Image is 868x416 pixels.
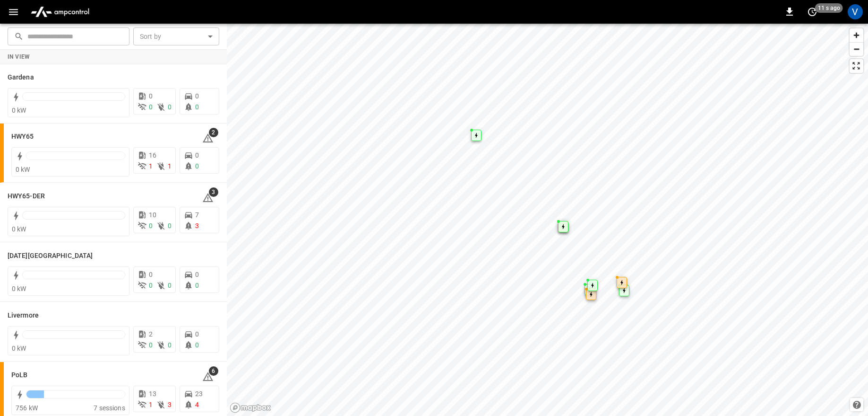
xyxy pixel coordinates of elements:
[195,390,203,398] span: 23
[94,404,125,412] span: 7 sessions
[149,330,153,338] span: 2
[11,132,34,142] h6: HWY65
[149,151,156,159] span: 16
[230,402,271,413] a: Mapbox homepage
[8,191,45,202] h6: HWY65-DER
[149,341,153,349] span: 0
[8,72,34,83] h6: Gardena
[149,162,153,170] span: 1
[195,103,199,111] span: 0
[558,221,568,232] div: Map marker
[8,53,30,60] strong: In View
[168,282,172,289] span: 0
[8,251,93,261] h6: Karma Center
[16,404,38,412] span: 756 kW
[617,277,627,288] div: Map marker
[16,166,30,173] span: 0 kW
[850,28,863,42] button: Zoom in
[850,42,863,56] button: Zoom out
[195,330,199,338] span: 0
[195,271,199,278] span: 0
[27,3,93,21] img: ampcontrol.io logo
[195,92,199,100] span: 0
[587,280,598,291] div: Map marker
[195,282,199,289] span: 0
[12,225,26,233] span: 0 kW
[168,103,172,111] span: 0
[11,370,27,381] h6: PoLB
[149,222,153,230] span: 0
[149,211,156,219] span: 10
[815,3,843,13] span: 11 s ago
[12,106,26,114] span: 0 kW
[149,401,153,408] span: 1
[584,284,595,295] div: Map marker
[805,4,820,19] button: set refresh interval
[168,222,172,230] span: 0
[195,401,199,408] span: 4
[471,130,481,141] div: Map marker
[195,162,199,170] span: 0
[149,282,153,289] span: 0
[850,43,863,56] span: Zoom out
[168,401,172,408] span: 3
[209,366,218,376] span: 6
[149,271,153,278] span: 0
[209,187,218,197] span: 3
[195,222,199,230] span: 3
[168,341,172,349] span: 0
[168,162,172,170] span: 1
[195,341,199,349] span: 0
[8,310,39,321] h6: Livermore
[149,92,153,100] span: 0
[586,289,596,300] div: Map marker
[12,285,26,292] span: 0 kW
[619,285,629,296] div: Map marker
[12,345,26,352] span: 0 kW
[149,390,156,398] span: 13
[209,128,218,137] span: 2
[195,151,199,159] span: 0
[848,4,863,19] div: profile-icon
[149,103,153,111] span: 0
[195,211,199,219] span: 7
